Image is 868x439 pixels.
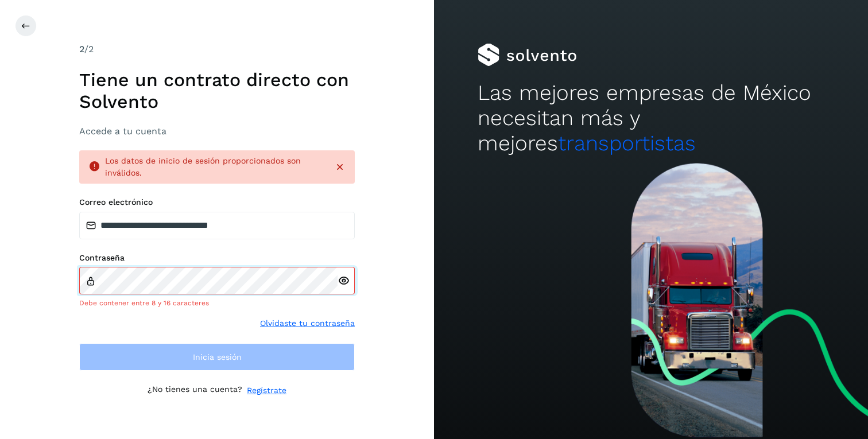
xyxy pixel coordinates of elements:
[478,80,825,157] h2: Las mejores empresas de México necesitan más y mejores
[79,298,355,308] div: Debe contener entre 8 y 16 caracteres
[247,384,286,397] a: Regístrate
[193,353,242,361] span: Inicia sesión
[558,131,696,156] span: transportistas
[79,343,355,371] button: Inicia sesión
[79,197,355,207] label: Correo electrónico
[79,126,355,137] h3: Accede a tu cuenta
[148,384,242,397] p: ¿No tienes una cuenta?
[105,155,325,179] div: Los datos de inicio de sesión proporcionados son inválidos.
[79,44,84,55] span: 2
[79,253,355,263] label: Contraseña
[260,317,355,329] a: Olvidaste tu contraseña
[79,69,355,113] h1: Tiene un contrato directo con Solvento
[79,42,355,56] div: /2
